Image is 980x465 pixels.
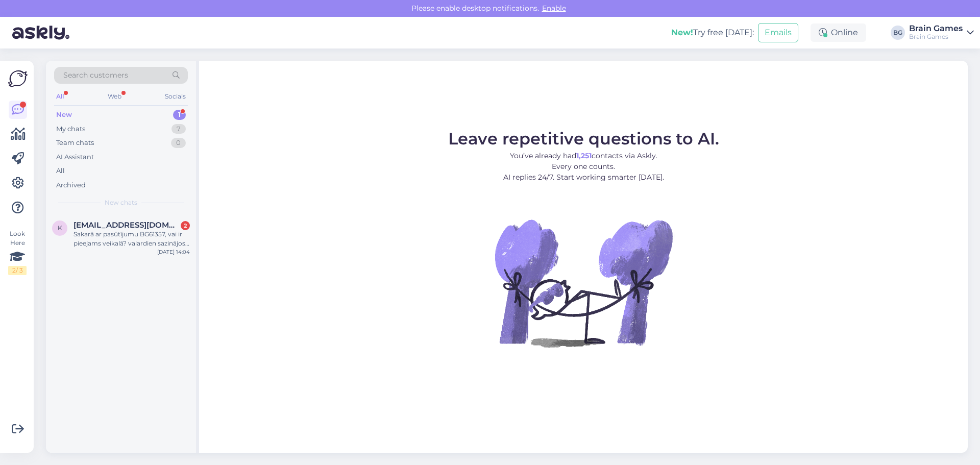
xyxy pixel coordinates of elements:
div: Socials [163,90,188,103]
div: 2 / 3 [8,266,27,275]
span: Search customers [63,70,128,81]
p: You’ve already had contacts via Askly. Every one counts. AI replies 24/7. Start working smarter [... [448,151,719,183]
div: Try free [DATE]: [671,27,754,39]
span: k [58,224,62,232]
div: Brain Games [909,33,963,41]
div: Web [106,90,124,103]
span: Enable [539,4,569,13]
div: Sakarā ar pasūtījumu BG61357, vai ir pieejams veikalā? valardien sazinājos minējāt, ka šodien var... [73,230,190,248]
div: All [54,90,66,103]
div: Archived [56,180,86,190]
div: [DATE] 14:04 [157,248,190,256]
div: BG [891,26,905,40]
img: Askly Logo [8,69,28,88]
span: Leave repetitive questions to AI. [448,129,719,149]
div: 0 [171,138,186,148]
img: No Chat active [492,191,675,375]
span: New chats [105,198,137,207]
div: Online [811,23,866,42]
button: Emails [758,23,798,42]
div: 2 [181,221,190,230]
b: New! [671,28,693,37]
b: 1,251 [576,151,592,160]
span: kristapsup18@gmail.com [73,221,180,230]
div: 1 [173,110,186,120]
div: AI Assistant [56,152,94,162]
div: Team chats [56,138,94,148]
div: Look Here [8,229,27,275]
a: Brain GamesBrain Games [909,25,974,41]
div: All [56,166,65,176]
div: New [56,110,72,120]
div: 7 [171,124,186,134]
div: My chats [56,124,85,134]
div: Brain Games [909,25,963,33]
